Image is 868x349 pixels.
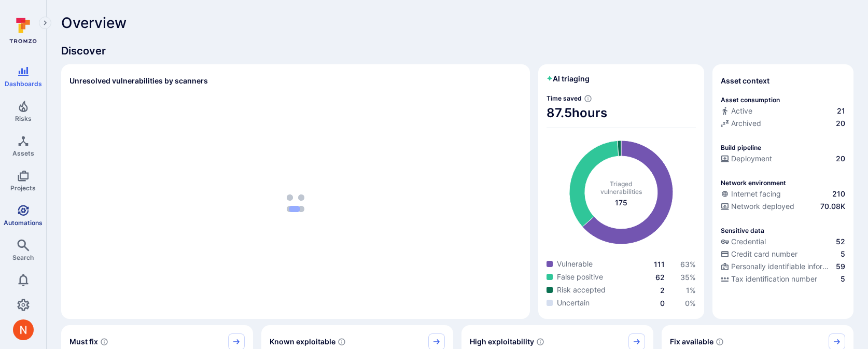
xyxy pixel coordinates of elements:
[69,337,98,347] span: Must fix
[721,236,845,249] div: Evidence indicative of handling user or service credentials
[721,153,845,166] div: Configured deployment pipeline
[721,201,794,212] div: Network deployed
[721,261,845,272] a: Personally identifiable information (PII)59
[721,227,764,234] p: Sensitive data
[100,338,108,346] svg: Risk score >=40 , missed SLA
[721,274,845,286] div: Evidence indicative of processing tax identification numbers
[832,189,845,199] span: 210
[600,180,642,196] span: Triaged vulnerabilities
[721,189,781,199] div: Internet facing
[721,76,769,86] span: Asset context
[12,149,34,157] span: Assets
[69,76,208,86] h2: Unresolved vulnerabilities by scanners
[721,118,845,129] a: Archived20
[721,144,761,151] p: Build pipeline
[731,201,794,212] span: Network deployed
[841,249,845,259] span: 5
[721,118,845,131] div: Code repository is archived
[731,189,781,199] span: Internet facing
[716,338,724,346] svg: Vulnerabilities with fix available
[820,201,845,212] span: 70.08K
[680,273,696,282] a: 35%
[721,274,845,284] a: Tax identification number5
[721,106,845,118] div: Commits seen in the last 180 days
[287,194,304,212] img: Loading...
[13,319,34,340] div: Neeren Patki
[721,153,845,164] a: Deployment20
[731,118,761,129] span: Archived
[836,153,845,164] span: 20
[13,319,34,340] img: ACg8ocIprwjrgDQnDsNSk9Ghn5p5-B8DpAKWoJ5Gi9syOE4K59tr4Q=s96-c
[731,249,797,259] span: Credit card number
[4,219,43,227] span: Automations
[721,236,845,247] a: Credential52
[731,106,752,116] span: Active
[721,274,817,284] div: Tax identification number
[721,236,766,247] div: Credential
[39,17,51,29] button: Expand navigation menu
[680,260,696,269] span: 63 %
[12,254,34,261] span: Search
[654,260,665,269] a: 111
[721,179,786,187] p: Network environment
[557,285,606,295] span: Risk accepted
[685,299,696,308] a: 0%
[721,118,761,129] div: Archived
[5,80,42,88] span: Dashboards
[15,115,32,122] span: Risks
[685,299,696,308] span: 0 %
[557,272,603,282] span: False positive
[731,274,817,284] span: Tax identification number
[615,198,627,208] span: total
[721,153,772,164] div: Deployment
[836,118,845,129] span: 20
[837,106,845,116] span: 21
[721,106,845,116] a: Active21
[61,15,127,31] span: Overview
[41,19,49,27] i: Expand navigation menu
[557,259,593,269] span: Vulnerable
[547,105,696,121] span: 87.5 hours
[547,74,590,84] h2: AI triaging
[721,189,845,199] a: Internet facing210
[61,44,853,58] span: Discover
[686,286,696,295] span: 1 %
[721,201,845,214] div: Evidence that the asset is packaged and deployed somewhere
[721,261,845,274] div: Evidence indicative of processing personally identifiable information
[670,337,713,347] span: Fix available
[731,153,772,164] span: Deployment
[836,261,845,272] span: 59
[731,236,766,247] span: Credential
[721,249,845,261] div: Evidence indicative of processing credit card numbers
[270,337,335,347] span: Known exploitable
[721,249,797,259] div: Credit card number
[584,94,592,103] svg: Estimated based on an average time of 30 mins needed to triage each vulnerability
[721,201,845,212] a: Network deployed70.08K
[557,298,590,308] span: Uncertain
[680,273,696,282] span: 35 %
[721,261,834,272] div: Personally identifiable information (PII)
[660,286,665,295] a: 2
[660,299,665,308] a: 0
[338,338,346,346] svg: Confirmed exploitable by KEV
[69,95,522,311] div: loading spinner
[721,189,845,201] div: Evidence that an asset is internet facing
[721,249,845,259] a: Credit card number5
[655,273,665,282] a: 62
[680,260,696,269] a: 63%
[721,106,752,116] div: Active
[547,94,582,102] span: Time saved
[470,337,534,347] span: High exploitability
[841,274,845,284] span: 5
[836,236,845,247] span: 52
[536,338,544,346] svg: EPSS score ≥ 0.7
[721,96,780,104] p: Asset consumption
[10,184,36,192] span: Projects
[731,261,834,272] span: Personally identifiable information (PII)
[686,286,696,295] a: 1%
